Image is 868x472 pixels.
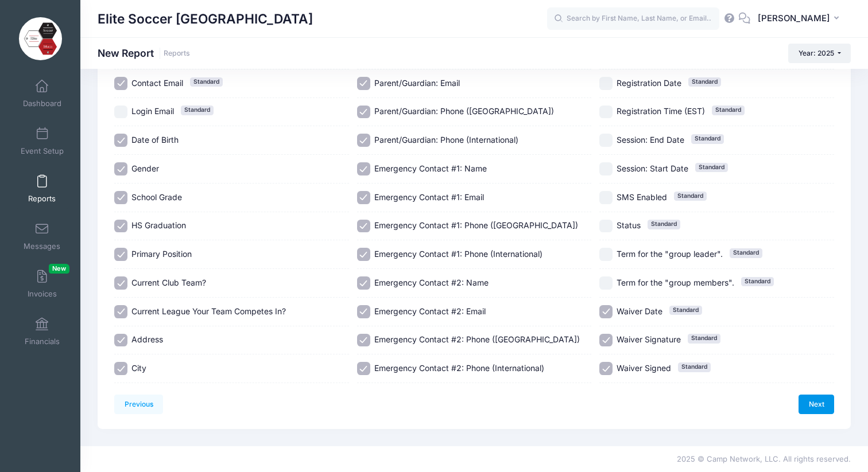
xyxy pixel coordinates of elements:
[730,248,762,258] span: Standard
[374,78,460,88] span: Parent/Guardian: Email
[599,334,613,347] input: Waiver SignatureStandard
[114,134,127,147] input: Date of Birth
[15,311,69,352] a: Financials
[28,289,57,299] span: Invoices
[695,163,728,172] span: Standard
[357,106,370,119] input: Parent/Guardian: Phone ([GEOGRAPHIC_DATA])
[648,220,680,229] span: Standard
[131,135,179,145] span: Date of Birth
[617,306,662,316] span: Waiver Date
[374,249,542,259] span: Emergency Contact #1: Phone (International)
[114,220,127,233] input: HS Graduation
[114,395,163,414] a: Previous
[617,192,667,202] span: SMS Enabled
[131,106,174,116] span: Login Email
[374,192,484,202] span: Emergency Contact #1: Email
[357,305,370,318] input: Emergency Contact #2: Email
[114,248,127,261] input: Primary Position
[25,337,60,346] span: Financials
[547,7,719,30] input: Search by First Name, Last Name, or Email...
[617,278,734,287] span: Term for the "group members".
[617,106,705,116] span: Registration Time (EST)
[28,194,56,204] span: Reports
[131,363,146,373] span: City
[617,220,641,230] span: Status
[98,47,190,59] h1: New Report
[114,77,127,90] input: Contact EmailStandard
[712,106,745,115] span: Standard
[114,276,127,290] input: Current Club Team?
[19,17,62,60] img: Elite Soccer Ithaca
[131,78,183,88] span: Contact Email
[131,192,182,202] span: School Grade
[131,334,163,344] span: Address
[599,276,613,290] input: Term for the "group members".Standard
[374,334,580,344] span: Emergency Contact #2: Phone ([GEOGRAPHIC_DATA])
[599,220,613,233] input: StatusStandard
[131,306,286,316] span: Current League Your Team Competes In?
[15,73,69,114] a: Dashboard
[357,334,370,347] input: Emergency Contact #2: Phone ([GEOGRAPHIC_DATA])
[357,220,370,233] input: Emergency Contact #1: Phone ([GEOGRAPHIC_DATA])
[599,248,613,261] input: Term for the "group leader".Standard
[691,134,724,143] span: Standard
[15,169,69,209] a: Reports
[357,134,370,147] input: Parent/Guardian: Phone (International)
[374,278,489,287] span: Emergency Contact #2: Name
[23,99,61,108] span: Dashboard
[374,306,486,316] span: Emergency Contact #2: Email
[131,278,206,287] span: Current Club Team?
[357,191,370,204] input: Emergency Contact #1: Email
[131,163,159,173] span: Gender
[357,248,370,261] input: Emergency Contact #1: Phone (International)
[357,362,370,375] input: Emergency Contact #2: Phone (International)
[114,106,127,119] input: Login EmailStandard
[788,44,851,63] button: Year: 2025
[114,162,127,175] input: Gender
[15,121,69,161] a: Event Setup
[750,6,851,32] button: [PERSON_NAME]
[357,162,370,175] input: Emergency Contact #1: Name
[799,49,834,57] span: Year: 2025
[688,334,720,343] span: Standard
[181,106,214,115] span: Standard
[599,362,613,375] input: Waiver SignedStandard
[15,216,69,256] a: Messages
[21,146,64,156] span: Event Setup
[799,395,834,414] a: Next
[669,306,702,315] span: Standard
[617,363,671,373] span: Waiver Signed
[374,163,487,173] span: Emergency Contact #1: Name
[617,334,681,344] span: Waiver Signature
[599,191,613,204] input: SMS EnabledStandard
[114,334,127,347] input: Address
[131,220,186,230] span: HS Graduation
[599,134,613,147] input: Session: End DateStandard
[374,220,578,230] span: Emergency Contact #1: Phone ([GEOGRAPHIC_DATA])
[599,162,613,175] input: Session: Start DateStandard
[599,305,613,318] input: Waiver DateStandard
[678,362,711,372] span: Standard
[741,277,774,286] span: Standard
[98,6,313,32] h1: Elite Soccer [GEOGRAPHIC_DATA]
[617,249,723,259] span: Term for the "group leader".
[374,135,518,145] span: Parent/Guardian: Phone (International)
[15,264,69,304] a: InvoicesNew
[357,77,370,90] input: Parent/Guardian: Email
[49,264,69,274] span: New
[758,12,830,25] span: [PERSON_NAME]
[617,163,688,173] span: Session: Start Date
[164,49,190,58] a: Reports
[24,241,60,251] span: Messages
[114,191,127,204] input: School Grade
[599,106,613,119] input: Registration Time (EST)Standard
[677,454,851,463] span: 2025 © Camp Network, LLC. All rights reserved.
[617,78,681,88] span: Registration Date
[374,363,544,373] span: Emergency Contact #2: Phone (International)
[114,362,127,375] input: City
[688,77,721,87] span: Standard
[131,249,192,259] span: Primary Position
[374,106,554,116] span: Parent/Guardian: Phone ([GEOGRAPHIC_DATA])
[190,77,223,87] span: Standard
[674,192,707,201] span: Standard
